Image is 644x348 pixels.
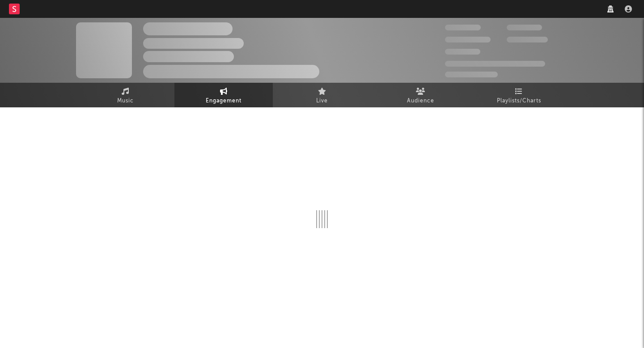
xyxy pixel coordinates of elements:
span: Jump Score: 85.0 [445,72,498,77]
span: Engagement [206,96,241,106]
span: 1,000,000 [507,37,548,42]
span: Music [117,96,134,106]
a: Engagement [174,83,273,107]
a: Music [76,83,174,107]
span: 100,000 [445,49,480,55]
a: Audience [371,83,470,107]
span: Audience [407,96,434,106]
span: 100,000 [507,25,542,30]
a: Playlists/Charts [470,83,568,107]
span: 50,000,000 Monthly Listeners [445,61,545,67]
span: Live [316,96,328,106]
span: 300,000 [445,25,481,30]
a: Live [273,83,371,107]
span: Playlists/Charts [497,96,541,106]
span: 50,000,000 [445,37,491,42]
